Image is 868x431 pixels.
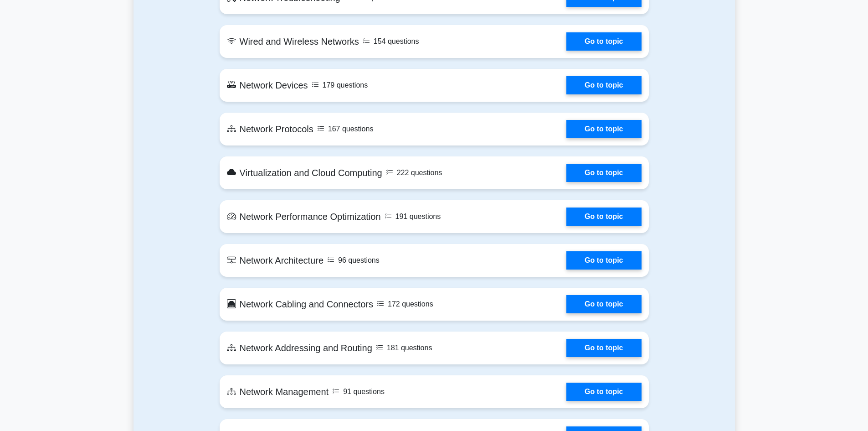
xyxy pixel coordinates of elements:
a: Go to topic [566,208,641,226]
a: Go to topic [566,32,641,51]
a: Go to topic [566,164,641,182]
a: Go to topic [566,295,641,313]
a: Go to topic [566,339,641,357]
a: Go to topic [566,76,641,94]
a: Go to topic [566,120,641,138]
a: Go to topic [566,383,641,401]
a: Go to topic [566,251,641,270]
